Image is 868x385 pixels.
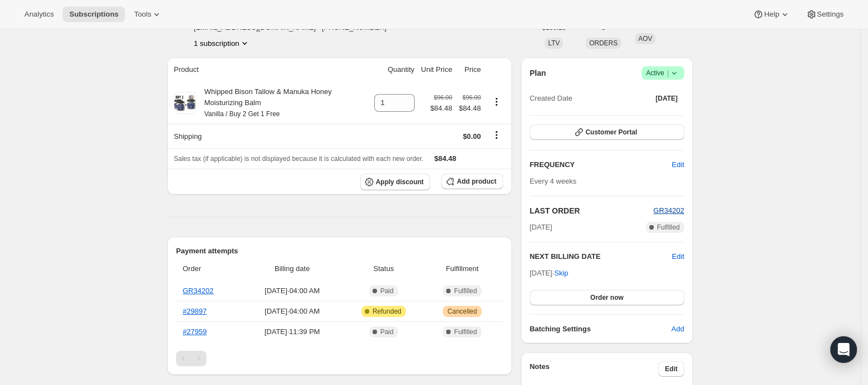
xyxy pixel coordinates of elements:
[456,58,484,82] th: Price
[586,128,637,137] span: Customer Portal
[530,205,654,216] h2: LAST ORDER
[176,351,503,366] nav: Pagination
[554,268,568,279] span: Skip
[638,35,652,43] span: AOV
[764,10,779,19] span: Help
[530,269,569,277] span: [DATE] ·
[671,324,684,335] span: Add
[376,178,424,186] span: Apply discount
[530,222,552,233] span: [DATE]
[183,287,214,295] a: GR34202
[134,10,151,19] span: Tools
[665,156,691,174] button: Edit
[346,263,422,274] span: Status
[435,154,457,163] span: $84.48
[459,103,481,114] span: $84.48
[530,93,572,104] span: Created Date
[655,94,678,103] span: [DATE]
[441,174,503,189] button: Add product
[530,324,671,335] h6: Batching Settings
[196,86,368,119] div: Whipped Bison Tallow & Manuka Honey Moisturizing Balm
[530,159,672,170] h2: FREQUENCY
[665,365,678,373] span: Edit
[463,94,481,101] small: $96.00
[194,38,250,49] button: Product actions
[24,10,54,19] span: Analytics
[430,103,452,114] span: $84.48
[428,263,496,274] span: Fulfillment
[547,264,575,282] button: Skip
[672,251,684,262] button: Edit
[463,132,481,141] span: $0.00
[589,39,617,47] span: ORDERS
[418,58,456,82] th: Unit Price
[454,287,477,295] span: Fulfilled
[530,124,684,140] button: Customer Portal
[380,327,394,336] span: Paid
[657,223,680,232] span: Fulfilled
[183,327,206,336] a: #27959
[799,7,850,22] button: Settings
[667,69,669,77] span: |
[69,10,118,19] span: Subscriptions
[530,67,546,79] h2: Plan
[665,320,691,338] button: Add
[653,206,684,215] a: GR34202
[457,177,496,186] span: Add product
[174,155,423,163] span: Sales tax (if applicable) is not displayed because it is calculated with each new order.
[245,306,339,317] span: [DATE] · 04:00 AM
[746,7,797,22] button: Help
[245,326,339,337] span: [DATE] · 11:39 PM
[373,307,401,316] span: Refunded
[658,361,684,377] button: Edit
[167,124,371,148] th: Shipping
[127,7,169,22] button: Tools
[454,327,477,336] span: Fulfilled
[245,263,339,274] span: Billing date
[447,307,477,316] span: Cancelled
[548,39,560,47] span: LTV
[176,257,242,281] th: Order
[167,58,371,82] th: Product
[434,94,452,101] small: $96.00
[245,285,339,296] span: [DATE] · 04:00 AM
[530,361,659,377] h3: Notes
[18,7,60,22] button: Analytics
[371,58,418,82] th: Quantity
[488,129,505,141] button: Shipping actions
[672,159,684,170] span: Edit
[817,10,844,19] span: Settings
[204,110,280,118] small: Vanilla / Buy 2 Get 1 Free
[360,174,431,190] button: Apply discount
[653,205,684,216] button: GR34202
[176,246,503,257] h2: Payment attempts
[63,7,125,22] button: Subscriptions
[183,307,206,315] a: #29897
[530,290,684,305] button: Order now
[174,92,196,114] img: product img
[590,293,623,302] span: Order now
[646,67,680,79] span: Active
[380,287,394,295] span: Paid
[530,251,672,262] h2: NEXT BILLING DATE
[649,91,684,106] button: [DATE]
[488,96,505,108] button: Product actions
[830,336,857,363] div: Open Intercom Messenger
[530,177,577,185] span: Every 4 weeks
